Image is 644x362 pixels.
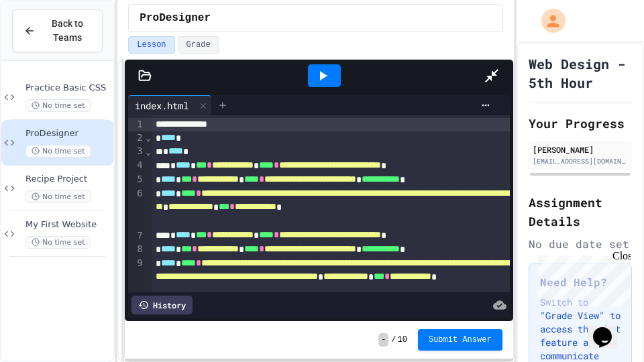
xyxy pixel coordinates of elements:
[25,82,111,94] span: Practice Basic CSS
[25,236,91,249] span: No time set
[429,335,492,345] span: Submit Answer
[418,329,502,351] button: Submit Answer
[128,131,145,145] div: 2
[391,335,396,345] span: /
[128,159,145,173] div: 4
[398,335,407,345] span: 10
[140,10,211,26] span: ProDesigner
[533,143,628,156] div: [PERSON_NAME]
[128,145,145,159] div: 3
[529,114,632,133] h2: Your Progress
[529,236,632,252] div: No due date set
[128,36,174,54] button: Lesson
[145,132,152,143] span: Fold line
[128,257,145,299] div: 9
[529,54,632,92] h1: Web Design - 5th Hour
[588,308,631,349] iframe: chat widget
[25,128,111,139] span: ProDesigner
[128,173,145,187] div: 5
[527,5,569,36] div: My Account
[145,146,152,157] span: Fold line
[128,99,195,113] div: index.html
[128,243,145,257] div: 8
[128,229,145,243] div: 7
[128,187,145,229] div: 6
[533,156,628,166] div: [EMAIL_ADDRESS][DOMAIN_NAME]
[25,145,91,158] span: No time set
[12,9,103,52] button: Back to Teams
[25,174,111,185] span: Recipe Project
[25,219,111,231] span: My First Website
[178,36,219,54] button: Grade
[25,99,91,112] span: No time set
[378,333,388,347] span: -
[128,95,212,115] div: index.html
[533,250,631,307] iframe: chat widget
[529,193,632,231] h2: Assignment Details
[128,118,145,131] div: 1
[131,296,193,314] div: History
[44,17,91,45] span: Back to Teams
[5,5,93,85] div: Chat with us now!Close
[25,190,91,203] span: No time set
